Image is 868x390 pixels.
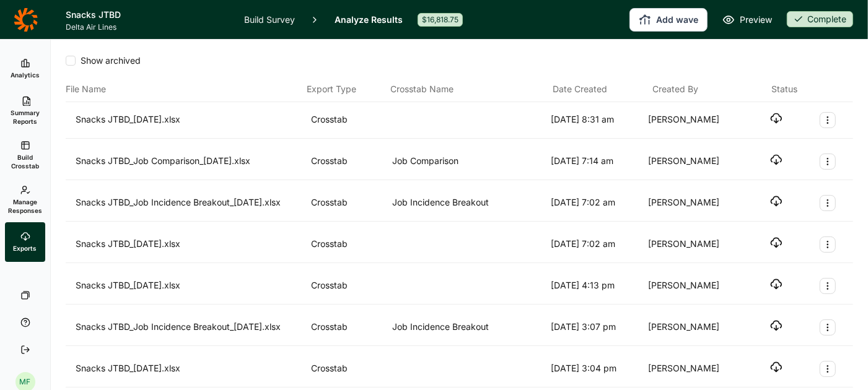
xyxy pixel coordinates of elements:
[648,319,740,336] div: [PERSON_NAME]
[820,236,836,253] button: Export Actions
[648,361,740,377] div: [PERSON_NAME]
[76,54,141,67] span: Show archived
[820,195,836,211] button: Export Actions
[770,319,783,332] button: Download file
[722,12,772,27] a: Preview
[648,154,740,170] div: [PERSON_NAME]
[311,154,388,170] div: Crosstab
[393,319,546,336] div: Job Incidence Breakout
[787,11,853,27] div: Complete
[551,154,643,170] div: [DATE] 7:14 am
[76,154,306,170] div: Snacks JTBD_Job Comparison_[DATE].xlsx
[311,319,388,336] div: Crosstab
[5,133,45,178] a: Build Crosstab
[76,112,306,128] div: Snacks JTBD_[DATE].xlsx
[770,195,783,207] button: Download file
[770,154,783,166] button: Download file
[629,8,708,32] button: Add wave
[8,197,42,215] span: Manage Responses
[787,11,853,28] button: Complete
[5,178,45,222] a: Manage Responses
[311,361,388,377] div: Crosstab
[820,319,836,336] button: Export Actions
[770,361,783,373] button: Download file
[311,236,388,253] div: Crosstab
[740,12,772,27] span: Preview
[66,22,229,32] span: Delta Air Lines
[551,236,643,253] div: [DATE] 7:02 am
[76,361,306,377] div: Snacks JTBD_[DATE].xlsx
[66,7,229,22] h1: Snacks JTBD
[820,361,836,377] button: Export Actions
[551,195,643,211] div: [DATE] 7:02 am
[76,236,306,253] div: Snacks JTBD_[DATE].xlsx
[311,195,388,211] div: Crosstab
[307,82,385,97] div: Export Type
[390,82,548,97] div: Crosstab Name
[551,361,643,377] div: [DATE] 3:04 pm
[648,112,740,128] div: [PERSON_NAME]
[551,112,643,128] div: [DATE] 8:31 am
[820,154,836,170] button: Export Actions
[553,82,648,97] div: Date Created
[820,278,836,294] button: Export Actions
[14,244,37,253] span: Exports
[5,89,45,133] a: Summary Reports
[551,278,643,294] div: [DATE] 4:13 pm
[648,195,740,211] div: [PERSON_NAME]
[771,82,797,97] div: Status
[5,222,45,262] a: Exports
[5,49,45,89] a: Analytics
[10,153,40,170] span: Build Crosstab
[10,108,40,126] span: Summary Reports
[770,278,783,290] button: Download file
[311,278,388,294] div: Crosstab
[820,112,836,128] button: Export Actions
[770,112,783,124] button: Download file
[76,195,306,211] div: Snacks JTBD_Job Incidence Breakout_[DATE].xlsx
[393,195,546,211] div: Job Incidence Breakout
[648,236,740,253] div: [PERSON_NAME]
[76,278,306,294] div: Snacks JTBD_[DATE].xlsx
[551,319,643,336] div: [DATE] 3:07 pm
[11,71,40,79] span: Analytics
[770,236,783,249] button: Download file
[648,278,740,294] div: [PERSON_NAME]
[652,82,747,97] div: Created By
[76,319,306,336] div: Snacks JTBD_Job Incidence Breakout_[DATE].xlsx
[66,82,302,97] div: File Name
[393,154,546,170] div: Job Comparison
[311,112,388,128] div: Crosstab
[418,13,463,27] div: $16,818.75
